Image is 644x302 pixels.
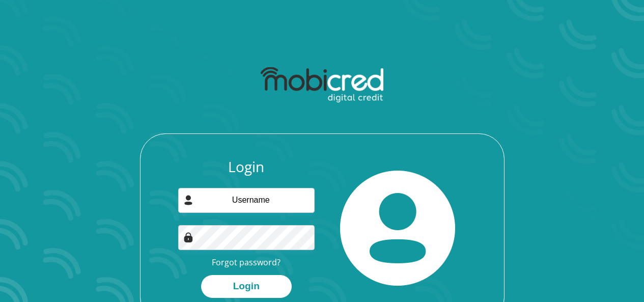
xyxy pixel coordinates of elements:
img: Image [183,232,193,242]
input: Username [178,188,315,213]
img: mobicred logo [261,67,383,103]
a: Forgot password? [212,257,281,268]
img: user-icon image [183,195,193,205]
h3: Login [178,158,315,176]
button: Login [201,275,292,298]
